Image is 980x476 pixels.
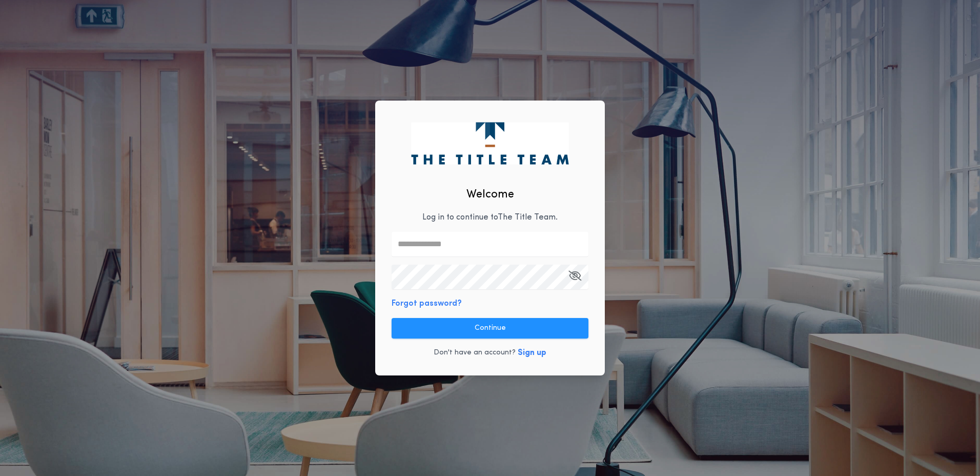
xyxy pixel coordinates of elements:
p: Log in to continue to The Title Team . [422,211,558,224]
button: Continue [392,318,588,339]
h2: Welcome [466,186,514,203]
button: Forgot password? [392,298,462,310]
p: Don't have an account? [434,348,516,358]
button: Sign up [518,347,546,359]
img: logo [411,122,568,164]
